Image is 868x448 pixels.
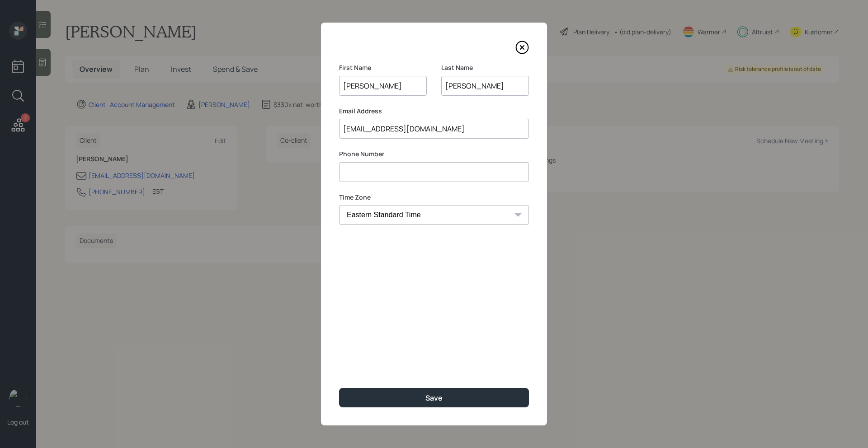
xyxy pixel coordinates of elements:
div: Save [425,393,443,403]
label: Email Address [339,107,529,116]
label: Last Name [441,63,529,72]
label: First Name [339,63,427,72]
label: Time Zone [339,193,529,202]
button: Save [339,388,529,407]
label: Phone Number [339,149,529,159]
